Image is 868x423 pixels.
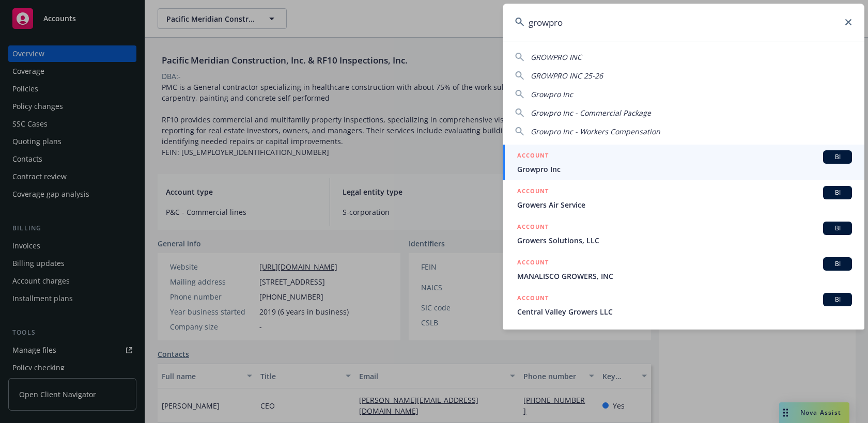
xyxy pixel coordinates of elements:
[503,216,864,252] a: ACCOUNTBIGrowers Solutions, LLC
[503,180,864,216] a: ACCOUNTBIGrowers Air Service
[531,108,651,118] span: Growpro Inc - Commercial Package
[531,71,603,81] span: GROWPRO INC 25-26
[531,127,660,136] span: Growpro Inc - Workers Compensation
[517,306,852,317] span: Central Valley Growers LLC
[517,257,549,270] h5: ACCOUNT
[503,323,864,367] a: POLICY
[503,252,864,287] a: ACCOUNTBIMANALISCO GROWERS, INC
[827,224,848,233] span: BI
[517,150,549,163] h5: ACCOUNT
[517,164,852,175] span: Growpro Inc
[517,222,549,234] h5: ACCOUNT
[517,271,852,281] span: MANALISCO GROWERS, INC
[517,235,852,246] span: Growers Solutions, LLC
[503,145,864,180] a: ACCOUNTBIGrowpro Inc
[517,328,541,339] h5: POLICY
[503,4,864,41] input: Search...
[827,188,848,197] span: BI
[531,89,573,99] span: Growpro Inc
[517,199,852,210] span: Growers Air Service
[531,52,582,62] span: GROWPRO INC
[503,287,864,323] a: ACCOUNTBICentral Valley Growers LLC
[517,293,549,305] h5: ACCOUNT
[517,186,549,198] h5: ACCOUNT
[827,152,848,162] span: BI
[827,259,848,269] span: BI
[827,295,848,304] span: BI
